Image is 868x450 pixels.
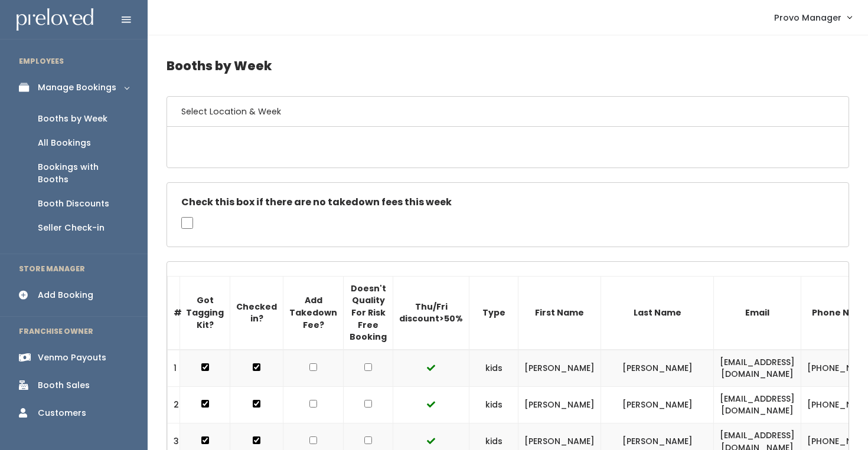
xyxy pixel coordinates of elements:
h4: Booths by Week [167,50,849,82]
th: Last Name [601,276,714,349]
a: Provo Manager [762,5,863,30]
td: [EMAIL_ADDRESS][DOMAIN_NAME] [714,386,801,423]
div: Add Booking [38,289,93,301]
div: Customers [38,407,86,419]
th: Checked in? [230,276,283,349]
div: Booths by Week [38,113,107,125]
div: Booth Discounts [38,198,109,210]
th: Got Tagging Kit? [180,276,230,349]
div: Booth Sales [38,379,90,392]
td: kids [469,350,518,387]
div: Manage Bookings [38,81,116,94]
td: [PERSON_NAME] [518,386,601,423]
div: All Bookings [38,137,91,149]
th: Doesn't Quality For Risk Free Booking [344,276,393,349]
th: First Name [518,276,601,349]
td: 2 [168,386,180,423]
div: Venmo Payouts [38,352,106,364]
th: Type [469,276,518,349]
th: Email [714,276,801,349]
img: preloved logo [17,8,93,31]
div: Bookings with Booths [38,161,129,186]
td: kids [469,386,518,423]
th: Thu/Fri discount>50% [393,276,469,349]
div: Seller Check-in [38,222,105,234]
td: 1 [168,350,180,387]
span: Provo Manager [774,11,841,24]
th: Add Takedown Fee? [283,276,344,349]
td: [PERSON_NAME] [601,386,714,423]
h6: Select Location & Week [167,97,849,127]
td: [PERSON_NAME] [518,350,601,387]
td: [PERSON_NAME] [601,350,714,387]
h5: Check this box if there are no takedown fees this week [181,197,834,208]
th: # [168,276,180,349]
td: [EMAIL_ADDRESS][DOMAIN_NAME] [714,350,801,387]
